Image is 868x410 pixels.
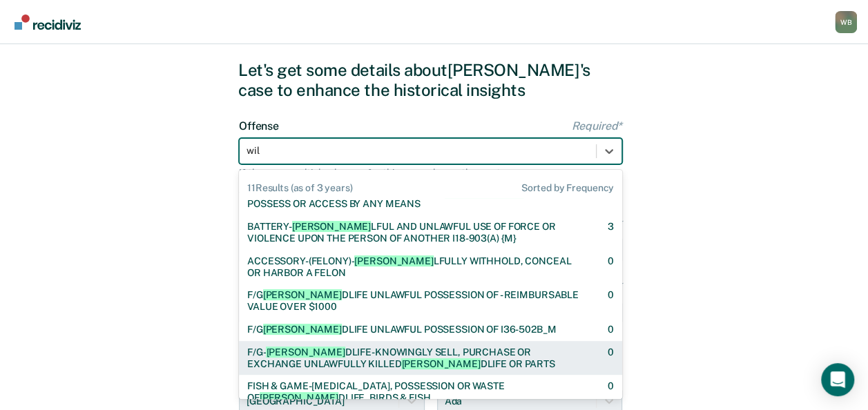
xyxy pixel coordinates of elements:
[608,221,614,244] div: 3
[15,14,81,30] img: Recidiviz
[608,289,614,313] div: 0
[247,255,584,279] div: ACCESSORY-(FELONY)- LFULLY WITHHOLD, CONCEAL OR HARBOR A FELON
[571,119,622,133] span: Required*
[835,11,857,33] div: W B
[247,324,556,335] div: F/G DLIFE UNLAWFUL POSSESSION OF I36-502B_M
[263,324,342,335] span: [PERSON_NAME]
[608,380,614,404] div: 0
[266,346,345,358] span: [PERSON_NAME]
[608,346,614,370] div: 0
[239,119,622,133] label: Offense
[247,380,584,404] div: FISH & GAME-[MEDICAL_DATA], POSSESSION OR WASTE OF DLIFE, BIRDS & FISH
[247,346,584,370] div: F/G- DLIFE-KNOWINGLY SELL, PURCHASE OR EXCHANGE UNLAWFULLY KILLED DLIFE OR PARTS
[608,324,614,335] div: 0
[445,187,523,198] span: [PERSON_NAME]
[247,182,353,194] span: 11 Results (as of 3 years)
[821,363,854,396] div: Open Intercom Messenger
[239,167,622,179] div: If there are multiple charges for this case, choose the most severe
[247,289,584,313] div: F/G DLIFE UNLAWFUL POSSESSION OF - REIMBURSABLE VALUE OVER $1000
[260,392,338,403] span: [PERSON_NAME]
[608,255,614,279] div: 0
[401,358,480,369] span: [PERSON_NAME]
[263,289,342,300] span: [PERSON_NAME]
[247,221,584,244] div: BATTERY- LFUL AND UNLAWFUL USE OF FORCE OR VIOLENCE UPON THE PERSON OF ANOTHER I18-903(A) {M}
[292,221,371,232] span: [PERSON_NAME]
[835,11,857,33] button: Profile dropdown button
[521,182,614,194] span: Sorted by Frequency
[354,255,433,266] span: [PERSON_NAME]
[247,187,578,211] div: CHILD SEXUALLY EXPLOITATIVE MATERIAL LFULLY POSSESS OR ACCESS BY ANY MEANS
[602,187,614,211] div: 23
[238,60,630,100] div: Let's get some details about [PERSON_NAME]'s case to enhance the historical insights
